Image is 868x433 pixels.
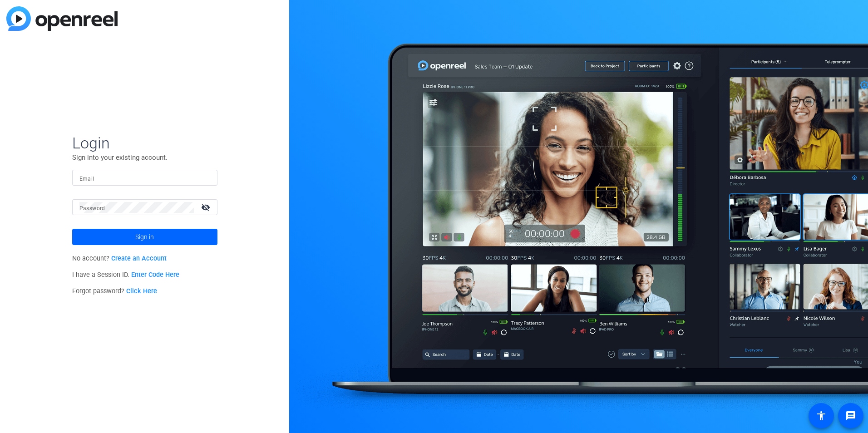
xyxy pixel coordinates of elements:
[72,255,167,262] span: No account?
[111,255,167,262] a: Create an Account
[816,410,827,421] mat-icon: accessibility
[79,172,210,183] input: Enter Email Address
[72,133,217,153] span: Login
[72,153,217,162] p: Sign into your existing account.
[79,205,105,212] mat-label: Password
[845,410,856,421] mat-icon: message
[131,271,179,279] a: Enter Code Here
[79,176,94,182] mat-label: Email
[196,201,217,214] mat-icon: visibility_off
[135,226,154,248] span: Sign in
[72,271,180,279] span: I have a Session ID.
[72,229,217,245] button: Sign in
[126,287,157,295] a: Click Here
[72,287,158,295] span: Forgot password?
[6,6,118,31] img: blue-gradient.svg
